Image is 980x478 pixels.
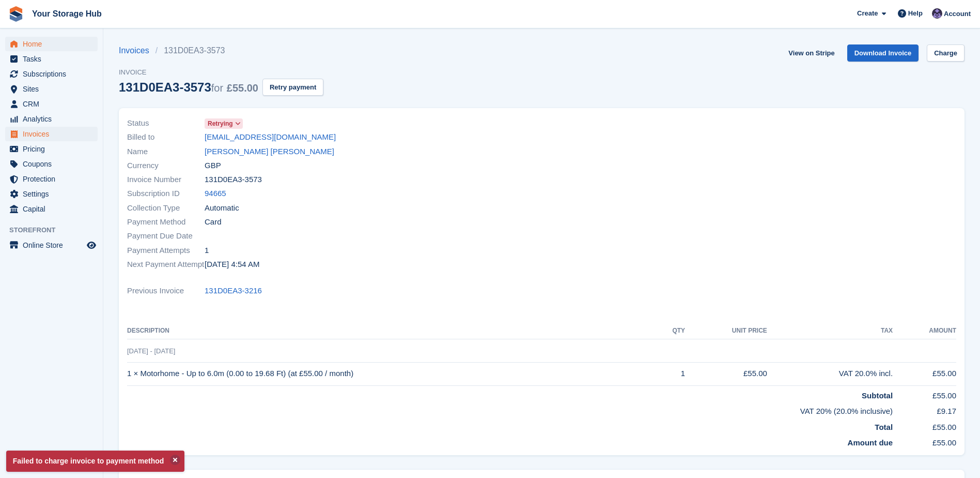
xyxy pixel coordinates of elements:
[23,202,85,216] span: Capital
[656,323,686,339] th: QTY
[205,117,243,129] a: Retrying
[8,6,24,22] img: stora-icon-8386f47178a22dfd0bd8f6a31ec36ba5ce8667c1dd55bd0f319d3a0aa187defe.svg
[847,44,919,62] a: Download Invoice
[262,79,323,96] button: Retry payment
[5,127,98,141] a: menu
[127,245,205,257] span: Payment Attempts
[6,451,184,472] p: Failed to charge invoice to payment method
[127,216,205,228] span: Payment Method
[927,44,965,62] a: Charge
[5,52,98,66] a: menu
[23,82,85,96] span: Sites
[227,82,258,94] span: £55.00
[23,157,85,171] span: Coupons
[127,259,205,271] span: Next Payment Attempt
[784,44,838,62] a: View on Stripe
[857,8,878,19] span: Create
[205,259,259,271] time: 2025-09-05 03:54:14 UTC
[23,187,85,201] span: Settings
[127,160,205,172] span: Currency
[862,391,893,400] strong: Subtotal
[127,347,175,355] span: [DATE] - [DATE]
[893,385,956,401] td: £55.00
[893,362,956,385] td: £55.00
[9,225,103,235] span: Storefront
[875,423,893,431] strong: Total
[23,67,85,81] span: Subscriptions
[205,160,221,172] span: GBP
[205,285,262,297] a: 131D0EA3-3216
[119,44,155,57] a: Invoices
[23,37,85,51] span: Home
[205,174,262,186] span: 131D0EA3-3573
[127,362,656,385] td: 1 × Motorhome - Up to 6.0m (0.00 to 19.68 Ft) (at £55.00 / month)
[685,323,767,339] th: Unit Price
[893,417,956,434] td: £55.00
[119,80,258,94] div: 131D0EA3-3573
[127,174,205,186] span: Invoice Number
[5,97,98,111] a: menu
[848,438,893,447] strong: Amount due
[944,9,971,19] span: Account
[205,146,334,158] a: [PERSON_NAME] [PERSON_NAME]
[5,82,98,96] a: menu
[127,285,205,297] span: Previous Invoice
[211,82,223,94] span: for
[5,112,98,126] a: menu
[127,188,205,200] span: Subscription ID
[5,142,98,156] a: menu
[23,172,85,186] span: Protection
[205,131,336,143] a: [EMAIL_ADDRESS][DOMAIN_NAME]
[23,97,85,111] span: CRM
[932,8,942,19] img: Liam Beddard
[28,5,106,22] a: Your Storage Hub
[205,188,226,200] a: 94665
[127,131,205,143] span: Billed to
[23,127,85,141] span: Invoices
[5,187,98,201] a: menu
[119,67,323,78] span: Invoice
[5,67,98,81] a: menu
[23,142,85,156] span: Pricing
[23,238,85,252] span: Online Store
[685,362,767,385] td: £55.00
[5,202,98,216] a: menu
[5,37,98,51] a: menu
[5,238,98,252] a: menu
[5,172,98,186] a: menu
[127,202,205,214] span: Collection Type
[127,323,656,339] th: Description
[23,52,85,66] span: Tasks
[205,245,209,257] span: 1
[205,202,239,214] span: Automatic
[893,401,956,417] td: £9.17
[127,230,205,242] span: Payment Due Date
[127,401,893,417] td: VAT 20% (20.0% inclusive)
[127,117,205,129] span: Status
[208,119,233,128] span: Retrying
[767,323,893,339] th: Tax
[205,216,222,228] span: Card
[893,433,956,449] td: £55.00
[5,157,98,171] a: menu
[893,323,956,339] th: Amount
[85,239,98,251] a: Preview store
[767,368,893,380] div: VAT 20.0% incl.
[119,44,323,57] nav: breadcrumbs
[908,8,923,19] span: Help
[23,112,85,126] span: Analytics
[127,146,205,158] span: Name
[656,362,686,385] td: 1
